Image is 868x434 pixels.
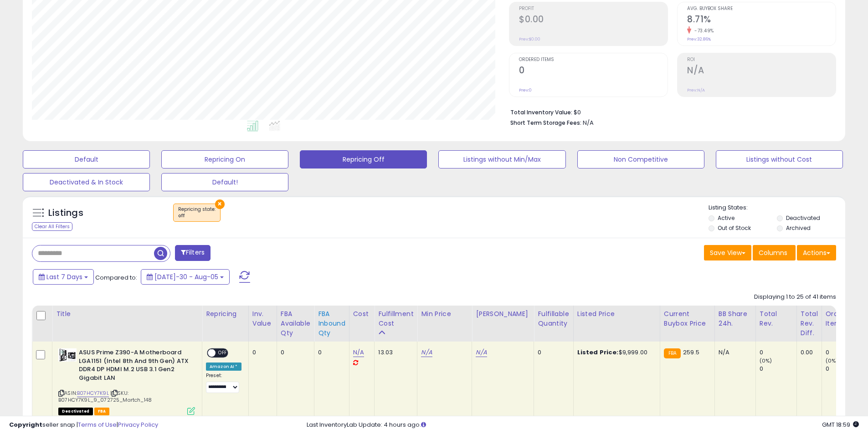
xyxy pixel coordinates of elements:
div: 0 [252,348,270,357]
div: off [178,213,216,219]
span: Last 7 Days [46,272,82,281]
div: Displaying 1 to 25 of 41 items [754,293,836,301]
b: Total Inventory Value: [510,108,572,116]
a: Terms of Use [78,420,117,429]
span: Ordered Items [519,57,668,62]
small: Prev: N/A [687,87,705,93]
div: N/A [719,348,749,357]
button: × [215,199,225,209]
div: 0 [538,348,566,357]
small: Prev: $0.00 [519,36,540,42]
div: Total Rev. Diff. [801,309,818,338]
b: Listed Price: [577,348,619,357]
div: seller snap | | [9,421,158,429]
li: $0 [510,106,829,117]
small: Prev: 32.86% [687,36,711,42]
span: 259.5 [683,348,699,357]
button: Deactivated & In Stock [23,173,150,191]
span: Columns [759,248,787,257]
button: Filters [175,245,211,261]
h2: 0 [519,65,668,77]
span: OFF [216,349,230,357]
p: Listing States: [709,204,845,212]
label: Active [718,214,734,222]
div: BB Share 24h. [719,309,752,328]
button: Last 7 Days [33,269,94,285]
label: Out of Stock [718,224,751,232]
div: Total Rev. [760,309,793,328]
div: 0 [760,365,796,373]
div: 0 [281,348,307,357]
span: Repricing state : [178,206,216,220]
strong: Copyright [9,420,42,429]
a: N/A [421,348,432,357]
div: Ordered Items [826,309,859,328]
b: ASUS Prime Z390-A Motherboard LGA1151 (Intel 8th And 9th Gen) ATX DDR4 DP HDMI M.2 USB 3.1 Gen2 G... [79,348,190,384]
label: Deactivated [786,214,820,222]
div: 0 [826,365,863,373]
small: (0%) [826,357,838,364]
button: Save View [704,245,751,260]
div: 0 [760,348,796,357]
button: Repricing On [161,150,288,168]
small: Prev: 0 [519,87,532,93]
div: Repricing [206,309,245,319]
a: N/A [476,348,487,357]
button: Listings without Cost [716,150,843,168]
span: Profit [519,6,668,11]
button: Actions [797,245,836,260]
button: Repricing Off [300,150,427,168]
b: Short Term Storage Fees: [510,119,581,127]
div: FBA Available Qty [281,309,310,338]
div: Inv. value [252,309,273,328]
button: [DATE]-30 - Aug-05 [141,269,230,285]
div: Title [56,309,198,319]
label: Archived [786,224,811,232]
h2: 8.71% [687,14,836,26]
div: 0 [826,348,863,357]
h5: Listings [48,207,83,220]
span: Avg. Buybox Share [687,6,836,11]
div: $9,999.00 [577,348,653,357]
a: Privacy Policy [118,420,158,429]
span: N/A [583,118,594,127]
span: | SKU: B07HCY7K9L_9_072725_Martch_148 [58,389,152,403]
div: 13.03 [378,348,410,357]
div: Cost [353,309,371,319]
img: 51I1q+OCt0L._SL40_.jpg [58,348,77,362]
span: 2025-08-13 18:59 GMT [822,420,859,429]
div: FBA inbound Qty [318,309,345,338]
div: Listed Price [577,309,656,319]
div: Current Buybox Price [664,309,711,328]
small: FBA [664,348,681,358]
button: Columns [753,245,796,260]
a: N/A [353,348,364,357]
button: Non Competitive [577,150,704,168]
h2: N/A [687,65,836,77]
span: [DATE]-30 - Aug-05 [154,272,218,281]
div: 0.00 [801,348,815,357]
div: Preset: [206,373,241,393]
div: Clear All Filters [32,222,72,231]
div: Amazon AI * [206,363,241,371]
div: Fulfillment Cost [378,309,413,328]
a: B07HCY7K9L [77,389,109,397]
span: ROI [687,57,836,62]
button: Listings without Min/Max [438,150,565,168]
div: 0 [318,348,342,357]
button: Default! [161,173,288,191]
div: Fulfillable Quantity [538,309,569,328]
div: Min Price [421,309,468,319]
span: Compared to: [95,273,137,282]
small: (0%) [760,357,772,364]
div: [PERSON_NAME] [476,309,530,319]
button: Default [23,150,150,168]
small: -73.49% [691,27,714,34]
h2: $0.00 [519,14,668,26]
div: Last InventoryLab Update: 4 hours ago. [307,421,859,429]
